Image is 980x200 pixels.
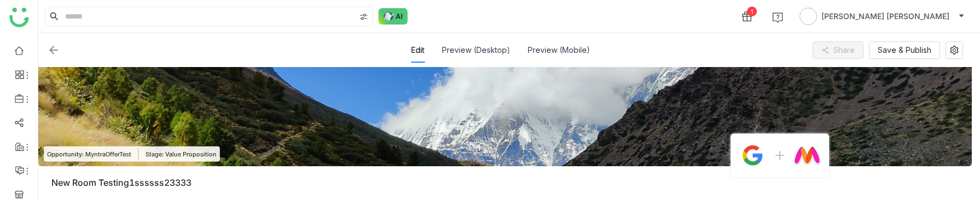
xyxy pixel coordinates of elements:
span: Stage: Value Proposition [145,150,217,159]
button: Save & Publish [869,41,940,59]
img: avatar [800,8,817,25]
span: Save & Publish [878,44,931,56]
div: Preview (Mobile) [528,38,590,63]
img: back.svg [47,44,60,57]
button: Share [813,41,864,59]
img: help.svg [772,12,783,23]
div: Edit [411,38,424,63]
div: Preview (Desktop) [442,38,510,63]
img: logo [9,8,29,27]
button: [PERSON_NAME] [PERSON_NAME] [797,8,967,25]
div: 1 [747,7,757,16]
img: ask-buddy-normal.svg [378,8,408,25]
span: [PERSON_NAME] [PERSON_NAME] [821,10,949,22]
div: New Room Testing1ssssss23333 [51,177,972,188]
span: Opportunity: MyntraOfferTest [47,150,131,159]
img: search-type.svg [359,13,368,21]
